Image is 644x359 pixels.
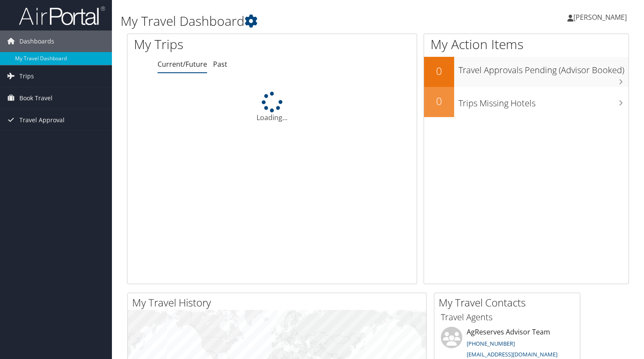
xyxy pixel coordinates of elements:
[573,12,627,22] span: [PERSON_NAME]
[458,93,629,109] h3: Trips Missing Hotels
[424,87,629,117] a: 0Trips Missing Hotels
[439,295,580,310] h2: My Travel Contacts
[467,340,515,347] a: [PHONE_NUMBER]
[441,311,573,323] h3: Travel Agents
[19,109,65,131] span: Travel Approval
[19,6,105,26] img: airportal-logo.png
[121,12,464,30] h1: My Travel Dashboard
[134,35,290,53] h1: My Trips
[158,59,207,69] a: Current/Future
[19,65,34,87] span: Trips
[127,92,417,123] div: Loading...
[467,350,557,358] a: [EMAIL_ADDRESS][DOMAIN_NAME]
[19,87,53,109] span: Book Travel
[424,64,454,78] h2: 0
[19,31,54,52] span: Dashboards
[213,59,227,69] a: Past
[424,35,629,53] h1: My Action Items
[567,4,635,30] a: [PERSON_NAME]
[424,94,454,108] h2: 0
[424,57,629,87] a: 0Travel Approvals Pending (Advisor Booked)
[132,295,426,310] h2: My Travel History
[458,60,629,76] h3: Travel Approvals Pending (Advisor Booked)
